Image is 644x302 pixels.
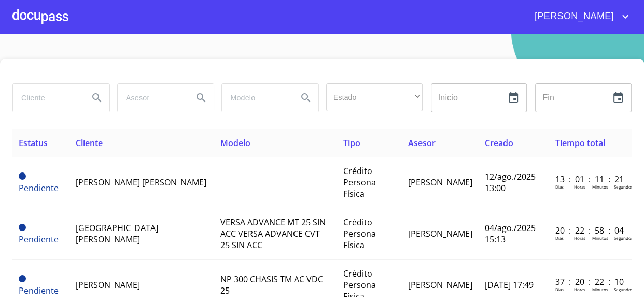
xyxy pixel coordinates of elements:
[592,235,608,241] p: Minutos
[485,171,536,194] span: 12/ago./2025 13:00
[555,286,564,292] p: Dias
[555,184,564,190] p: Dias
[592,184,608,190] p: Minutos
[343,137,360,149] span: Tipo
[614,184,633,190] p: Segundos
[76,137,103,149] span: Cliente
[76,279,140,291] span: [PERSON_NAME]
[85,85,109,110] button: Search
[555,137,605,149] span: Tiempo total
[220,137,250,149] span: Modelo
[614,235,633,241] p: Segundos
[555,174,625,185] p: 13 : 01 : 11 : 21
[485,137,513,149] span: Creado
[293,85,318,110] button: Search
[555,235,564,241] p: Dias
[19,182,59,194] span: Pendiente
[408,137,436,149] span: Asesor
[19,172,26,180] span: Pendiente
[343,165,376,199] span: Crédito Persona Física
[13,84,80,112] input: search
[19,285,59,296] span: Pendiente
[485,222,536,245] span: 04/ago./2025 15:13
[408,177,472,188] span: [PERSON_NAME]
[574,235,585,241] p: Horas
[408,279,472,291] span: [PERSON_NAME]
[555,276,625,287] p: 37 : 20 : 22 : 10
[326,83,423,111] div: ​
[19,275,26,282] span: Pendiente
[19,224,26,231] span: Pendiente
[343,217,376,251] span: Crédito Persona Física
[614,286,633,292] p: Segundos
[118,84,185,112] input: search
[574,184,585,190] p: Horas
[574,286,585,292] p: Horas
[527,8,632,25] button: account of current user
[220,274,323,296] span: NP 300 CHASIS TM AC VDC 25
[76,222,158,245] span: [GEOGRAPHIC_DATA][PERSON_NAME]
[527,8,619,25] span: [PERSON_NAME]
[220,217,326,251] span: VERSA ADVANCE MT 25 SIN ACC VERSA ADVANCE CVT 25 SIN ACC
[485,279,534,291] span: [DATE] 17:49
[76,177,206,188] span: [PERSON_NAME] [PERSON_NAME]
[555,225,625,236] p: 20 : 22 : 58 : 04
[19,234,59,245] span: Pendiente
[19,137,48,149] span: Estatus
[592,286,608,292] p: Minutos
[222,84,289,112] input: search
[408,228,472,239] span: [PERSON_NAME]
[189,85,214,110] button: Search
[343,268,376,302] span: Crédito Persona Física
